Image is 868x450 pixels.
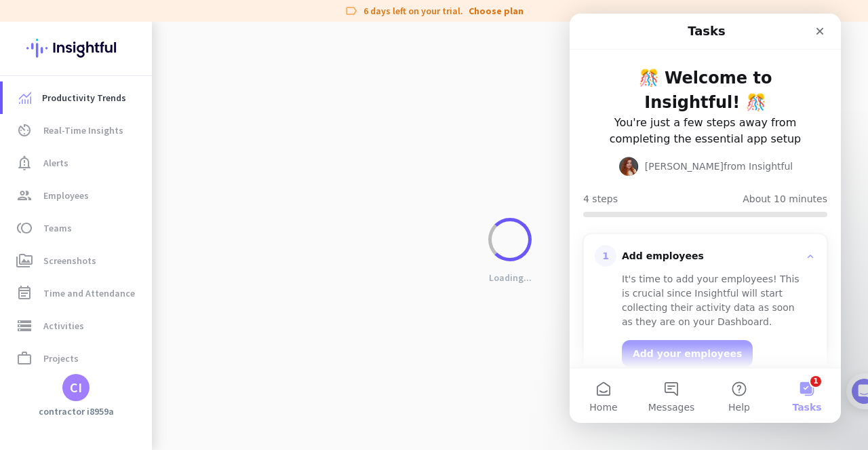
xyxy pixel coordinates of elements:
img: menu-item [19,92,31,104]
i: work_outline [16,350,33,367]
a: Choose plan [469,4,524,18]
span: Screenshots [43,252,96,269]
i: av_timer [16,122,33,138]
a: perm_mediaScreenshots [3,244,152,277]
i: group [16,187,33,204]
span: Real-Time Insights [43,122,123,138]
span: Projects [43,350,79,367]
a: work_outlineProjects [3,342,152,375]
span: Alerts [43,155,68,171]
span: Time and Attendance [43,285,135,301]
span: Productivity Trends [42,90,126,106]
iframe: Intercom live chat [570,14,841,423]
span: Activities [43,318,84,334]
a: av_timerReal-Time Insights [3,114,152,147]
i: label [344,4,358,18]
span: Teams [43,220,72,236]
img: Insightful logo [26,22,125,75]
i: storage [16,318,33,334]
a: storageActivities [3,310,152,342]
span: Employees [43,187,89,204]
i: toll [16,220,33,236]
div: CI [70,381,82,394]
i: perm_media [16,252,33,269]
a: groupEmployees [3,179,152,212]
a: event_noteTime and Attendance [3,277,152,310]
i: event_note [16,285,33,301]
a: notification_importantAlerts [3,147,152,179]
a: menu-itemProductivity Trends [3,81,152,114]
p: Loading... [489,271,532,284]
a: tollTeams [3,212,152,244]
i: notification_important [16,155,33,171]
